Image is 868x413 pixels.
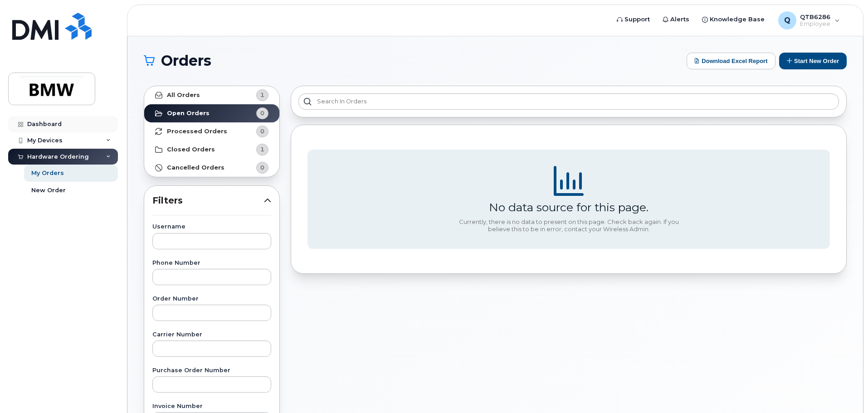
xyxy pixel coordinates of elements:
span: 0 [260,109,264,117]
a: Processed Orders0 [144,122,279,141]
label: Order Number [152,296,271,302]
label: Phone Number [152,260,271,266]
strong: All Orders [167,92,200,99]
span: 1 [260,91,264,99]
button: Start New Order [779,53,847,69]
a: Closed Orders1 [144,141,279,159]
button: Download Excel Report [687,53,775,69]
div: Currently, there is no data to present on this page. Check back again. If you believe this to be ... [455,219,682,233]
label: Invoice Number [152,403,271,409]
span: 0 [260,163,264,172]
strong: Cancelled Orders [167,164,224,171]
label: Purchase Order Number [152,368,271,374]
input: Search in orders [298,93,839,110]
span: 1 [260,145,264,154]
label: Carrier Number [152,332,271,338]
span: Filters [152,194,264,207]
a: All Orders1 [144,86,279,104]
strong: Open Orders [167,110,210,117]
iframe: Messenger Launcher [829,374,861,406]
div: No data source for this page. [489,200,649,214]
a: Open Orders0 [144,104,279,122]
span: 0 [260,127,264,136]
strong: Processed Orders [167,128,227,135]
span: Orders [161,54,211,68]
a: Cancelled Orders0 [144,159,279,177]
strong: Closed Orders [167,146,215,153]
label: Username [152,224,271,230]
